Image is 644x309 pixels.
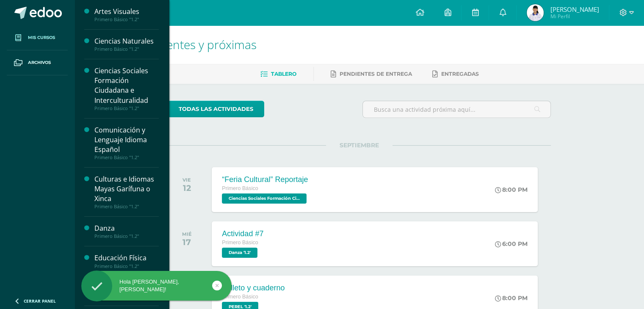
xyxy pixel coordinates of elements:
a: Ciencias Sociales Formación Ciudadana e InterculturalidadPrimero Básico "1.2" [94,66,159,111]
span: Ciencias Sociales Formación Ciudadana e Interculturalidad '1.2' [222,193,307,204]
div: Primero Básico "1.2" [94,233,159,239]
a: DanzaPrimero Básico "1.2" [94,223,159,239]
a: Tablero [260,67,296,81]
span: Pendientes de entrega [340,71,412,77]
span: Actividades recientes y próximas [85,36,257,52]
span: Danza '1.2' [222,248,257,258]
span: Primero Básico [222,185,258,191]
span: Entregadas [441,71,479,77]
div: Primero Básico "1.2" [94,105,159,111]
div: 12 [182,183,191,193]
span: Archivos [28,59,51,66]
span: Tablero [271,71,296,77]
a: Artes VisualesPrimero Básico "1.2" [94,7,159,22]
div: 6:00 PM [495,240,528,248]
a: Culturas e Idiomas Mayas Garífuna o XincaPrimero Básico "1.2" [94,174,159,210]
span: Mi Perfil [550,13,599,20]
div: Primero Básico "1.2" [94,263,159,269]
div: Primero Básico "1.2" [94,154,159,160]
div: Educación Física [94,253,159,263]
div: Primero Básico "1.2" [94,204,159,210]
div: Ciencias Sociales Formación Ciudadana e Interculturalidad [94,66,159,105]
div: Folleto y cuaderno [222,284,285,292]
div: MIÉ [182,231,192,237]
div: Comunicación y Lenguaje Idioma Español [94,125,159,154]
a: Mis cursos [7,25,68,50]
a: todas las Actividades [168,101,264,117]
a: Educación FísicaPrimero Básico "1.2" [94,253,159,269]
a: Comunicación y Lenguaje Idioma EspañolPrimero Básico "1.2" [94,125,159,160]
img: a870b3e5c06432351c4097df98eac26b.png [527,4,544,21]
div: Primero Básico "1.2" [94,46,159,52]
span: Mis cursos [28,34,55,41]
a: Pendientes de entrega [331,67,412,81]
a: Entregadas [432,67,479,81]
div: “Feria Cultural” Reportaje [222,175,309,184]
div: Ciencias Naturales [94,36,159,46]
div: VIE [182,177,191,183]
span: Cerrar panel [24,298,56,304]
div: Danza [94,223,159,233]
a: Ciencias NaturalesPrimero Básico "1.2" [94,36,159,52]
div: Actividad #7 [222,229,263,238]
div: 17 [182,237,192,247]
div: Artes Visuales [94,7,159,17]
div: Primero Básico "1.2" [94,17,159,22]
input: Busca una actividad próxima aquí... [363,101,550,118]
div: Hola [PERSON_NAME], [PERSON_NAME]! [81,278,232,293]
div: Culturas e Idiomas Mayas Garífuna o Xinca [94,174,159,204]
span: Primero Básico [222,240,258,246]
a: Archivos [7,50,68,75]
div: 8:00 PM [495,294,528,302]
span: [PERSON_NAME] [550,5,599,14]
div: 8:00 PM [495,186,528,193]
span: SEPTIEMBRE [326,141,392,149]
